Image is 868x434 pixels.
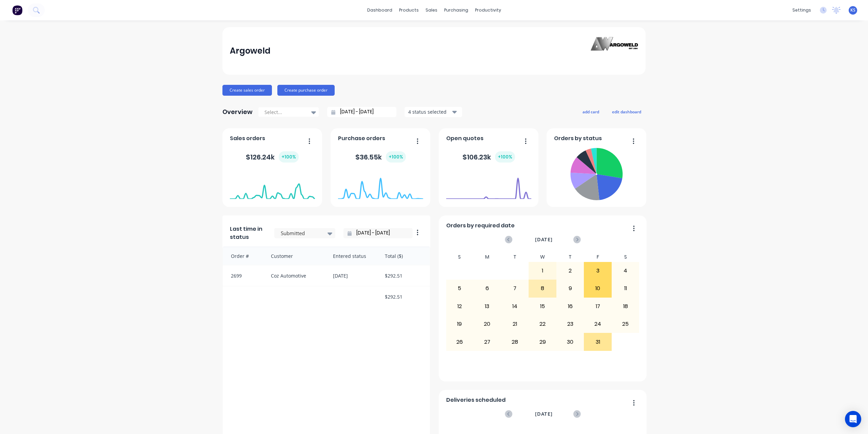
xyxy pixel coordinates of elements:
div: 4 [612,262,639,279]
div: products [396,5,422,15]
button: add card [578,107,604,116]
div: 19 [446,316,473,333]
div: settings [789,5,814,15]
div: 16 [557,298,584,315]
div: M [473,252,501,262]
button: edit dashboard [608,107,646,116]
div: 11 [612,280,639,297]
img: Factory [12,5,22,15]
div: Argoweld [230,44,271,58]
div: Entered status [326,247,378,265]
div: 13 [474,298,501,315]
span: [DATE] [535,236,553,243]
div: 25 [612,316,639,333]
div: + 100 % [495,151,515,163]
div: 20 [474,316,501,333]
div: Overview [222,105,253,119]
div: Customer [264,247,326,265]
span: Open quotes [446,134,484,143]
div: sales [422,5,441,15]
div: 5 [446,280,473,297]
div: 22 [529,316,556,333]
div: T [556,252,584,262]
span: Deliveries scheduled [446,396,506,404]
div: + 100 % [279,151,299,163]
div: Total ($) [378,247,430,265]
span: Purchase orders [338,134,385,143]
div: 1 [529,262,556,279]
span: Sales orders [230,134,265,143]
div: 7 [501,280,529,297]
span: Last time in status [230,225,266,241]
div: F [584,252,612,262]
div: 21 [501,316,529,333]
div: 28 [501,333,529,350]
div: 2699 [223,265,264,286]
div: 24 [584,316,611,333]
div: 31 [584,333,611,350]
button: Create sales order [222,85,272,96]
div: 3 [584,262,611,279]
div: 23 [557,316,584,333]
div: 15 [529,298,556,315]
div: 10 [584,280,611,297]
div: 14 [501,298,529,315]
button: Create purchase order [277,85,335,96]
div: 8 [529,280,556,297]
div: $ 106.23k [462,151,515,163]
div: $292.51 [378,265,430,286]
img: Argoweld [591,37,638,65]
div: S [446,252,474,262]
div: 9 [557,280,584,297]
div: 26 [446,333,473,350]
div: $ 126.24k [246,151,299,163]
div: Open Intercom Messenger [845,411,861,427]
div: 12 [446,298,473,315]
div: 27 [474,333,501,350]
div: W [529,252,556,262]
div: 17 [584,298,611,315]
span: Orders by status [554,134,602,143]
div: 29 [529,333,556,350]
div: 2 [557,262,584,279]
div: 18 [612,298,639,315]
div: 6 [474,280,501,297]
div: T [501,252,529,262]
span: [DATE] [535,410,553,418]
div: Coz Automotive [264,265,326,286]
a: dashboard [364,5,396,15]
span: KS [850,7,855,13]
div: $292.51 [378,286,430,307]
div: purchasing [441,5,472,15]
input: Filter by date [352,228,410,238]
div: 30 [557,333,584,350]
div: productivity [472,5,505,15]
div: + 100 % [386,151,406,163]
div: 4 status selected [408,108,451,115]
div: [DATE] [326,265,378,286]
div: $ 36.55k [355,151,406,163]
div: Order # [223,247,264,265]
button: 4 status selected [405,107,462,117]
div: S [612,252,639,262]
